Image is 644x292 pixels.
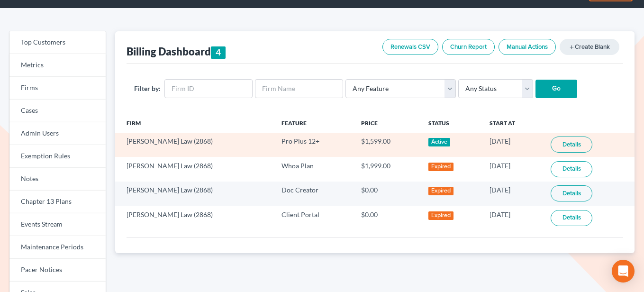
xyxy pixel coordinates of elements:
div: Expired [428,187,454,195]
th: Start At [482,114,544,133]
input: Firm ID [164,79,253,98]
td: $0.00 [354,182,421,206]
td: [PERSON_NAME] Law (2868) [115,157,273,181]
a: Top Customers [9,31,106,54]
a: Manual Actions [499,39,556,55]
td: [DATE] [482,133,544,157]
a: Chapter 13 Plans [9,191,106,213]
th: Feature [274,114,354,133]
a: Admin Users [9,122,106,145]
a: Events Stream [9,213,106,236]
a: Pacer Notices [9,259,106,282]
a: Details [551,161,592,177]
div: 4 [211,46,226,59]
td: [PERSON_NAME] Law (2868) [115,182,273,206]
td: Whoa Plan [274,157,354,181]
div: Active [428,138,451,146]
a: addCreate Blank [560,39,619,55]
td: Client Portal [274,206,354,230]
td: Pro Plus 12+ [274,133,354,157]
td: [DATE] [482,182,544,206]
a: Details [551,210,592,226]
td: $1,999.00 [354,157,421,181]
a: Renewals CSV [382,39,438,55]
th: Price [354,114,421,133]
a: Details [551,137,592,153]
input: Firm Name [255,79,343,98]
div: Expired [428,211,454,220]
th: Status [421,114,482,133]
input: Go [535,80,577,99]
td: [DATE] [482,157,544,181]
a: Maintenance Periods [9,236,106,259]
a: Metrics [9,54,106,77]
div: Open Intercom Messenger [612,260,635,283]
div: Billing Dashboard [127,45,226,59]
a: Notes [9,168,106,191]
label: Filter by: [134,83,161,93]
td: $0.00 [354,206,421,230]
td: [PERSON_NAME] Law (2868) [115,133,273,157]
a: Details [551,185,592,201]
a: Firms [9,77,106,100]
i: add [569,44,575,50]
td: [PERSON_NAME] Law (2868) [115,206,273,230]
a: Churn Report [442,39,495,55]
th: Firm [115,114,273,133]
td: [DATE] [482,206,544,230]
td: $1,599.00 [354,133,421,157]
a: Exemption Rules [9,145,106,168]
a: Cases [9,100,106,122]
td: Doc Creator [274,182,354,206]
div: Expired [428,163,454,171]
